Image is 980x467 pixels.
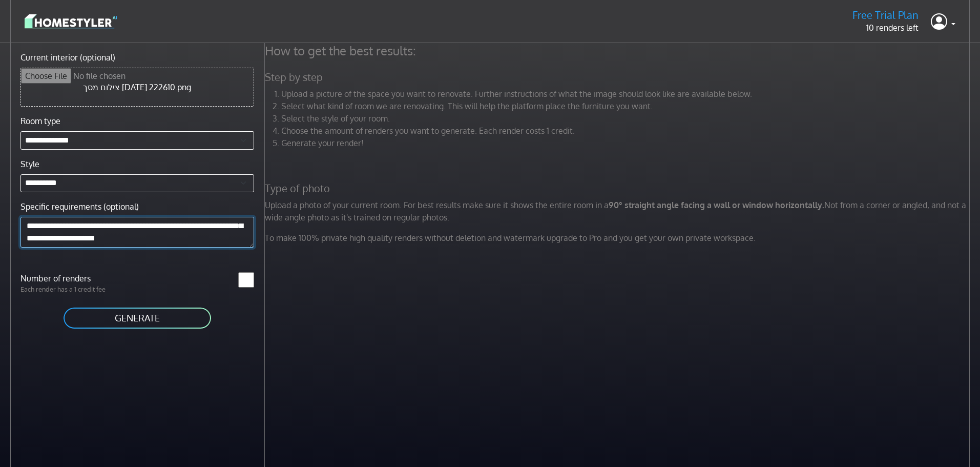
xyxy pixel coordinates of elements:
[259,199,979,224] p: Upload a photo of your current room. For best results make sure it shows the entire room in a Not...
[281,88,973,100] li: Upload a picture of the space you want to renovate. Further instructions of what the image should...
[14,285,137,294] p: Each render has a 1 credit fee
[281,100,973,112] li: Select what kind of room we are renovating. This will help the platform place the furniture you w...
[852,22,919,34] p: 10 renders left
[62,307,212,330] button: GENERATE
[281,125,973,137] li: Choose the amount of renders you want to generate. Each render costs 1 credit.
[281,137,973,149] li: Generate your render!
[852,9,919,22] h5: Free Trial Plan
[20,51,115,64] label: Current interior (optional)
[259,182,979,195] h5: Type of photo
[259,71,979,84] h5: Step by step
[281,112,973,125] li: Select the style of your room.
[20,200,139,213] label: Specific requirements (optional)
[25,12,117,30] img: logo-3de290ba35641baa71223ecac5eacb59cb85b4c7fdf211dc9aaecaaee71ea2f8.svg
[20,115,60,127] label: Room type
[259,232,979,244] p: To make 100% private high quality renders without deletion and watermark upgrade to Pro and you g...
[259,43,979,58] h4: How to get the best results:
[609,200,824,210] strong: 90° straight angle facing a wall or window horizontally.
[20,158,39,170] label: Style
[14,272,137,285] label: Number of renders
